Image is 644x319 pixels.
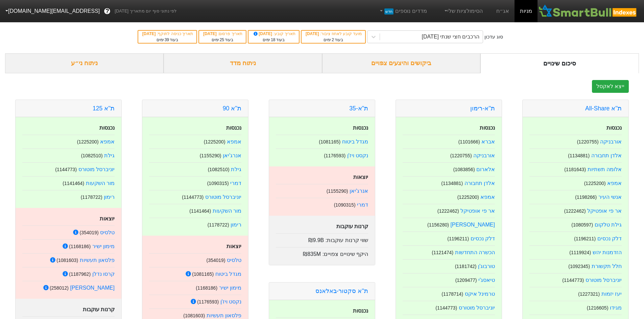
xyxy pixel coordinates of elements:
strong: נכנסות [226,125,241,131]
div: הרכבים חצי שנתי [DATE] [422,33,480,41]
small: ( 1081165 ) [192,271,214,277]
div: בעוד ימים [252,37,295,43]
span: 18 [271,37,275,42]
a: מור השקעות [213,208,241,214]
small: ( 1168186 ) [69,244,91,249]
a: גילת [104,153,115,158]
a: ת''א All-Share [585,105,622,112]
a: דמרי [230,180,241,186]
strong: קרנות עוקבות [83,307,115,312]
small: ( 1225200 ) [457,194,479,200]
a: אלומה תשתיות [588,166,622,172]
small: ( 1092345 ) [568,264,590,269]
div: סוג עדכון [484,33,503,41]
div: תאריך פרסום : [202,31,242,37]
a: אלדן תחבורה [464,180,495,186]
a: מגדל ביטוח [215,271,241,277]
div: ניתוח ני״ע [5,53,164,73]
span: ₪835M [303,251,321,257]
small: ( 1081165 ) [319,139,340,144]
a: דלק נכסים [597,236,622,241]
small: ( 1176593 ) [324,153,345,158]
small: ( 1156280 ) [427,222,449,228]
a: מימון ישיר [92,243,115,249]
small: ( 1134881 ) [441,181,463,186]
small: ( 1141464 ) [63,181,84,186]
span: 25 [220,37,224,42]
small: ( 1225200 ) [584,181,606,186]
strong: נכנסות [353,308,368,314]
a: אנשי העיר [598,194,622,200]
a: אלדן תחבורה [591,153,622,158]
a: טרמינל איקס [465,291,495,297]
span: ₪9.9B [308,237,324,243]
div: בעוד ימים [305,37,362,43]
small: ( 1121474 ) [432,250,453,255]
a: ת''א סקטור-באלאנס [315,288,368,294]
span: 39 [165,37,169,42]
a: מור השקעות [86,180,115,186]
div: ביקושים והיצעים צפויים [322,53,481,73]
a: נקסט ויז'ן [220,299,242,304]
a: יוניברסל מוטורס [586,277,622,283]
a: חלל תקשורת [592,263,622,269]
a: דמרי [357,202,368,208]
a: אמפא [100,139,115,144]
small: ( 1178722 ) [208,222,229,228]
small: ( 1119924 ) [569,250,591,255]
small: ( 1144773 ) [182,194,204,200]
small: ( 1181742 ) [455,264,477,269]
a: נקסט ויז'ן [347,153,368,158]
a: אנרג'יאן [223,153,241,158]
strong: יוצאות [353,174,368,180]
strong: נכנסות [480,125,495,131]
a: רימון [104,194,115,200]
small: ( 1144773 ) [562,277,584,283]
a: אר פי אופטיקל [587,208,622,214]
a: אנרג'יאן [350,188,368,194]
a: אר פי אופטיקל [460,208,495,214]
strong: נכנסות [99,125,115,131]
a: אמפא [607,180,622,186]
a: מדדים נוספיםחדש [376,4,430,18]
strong: נכנסות [606,125,622,131]
small: ( 1178722 ) [81,194,102,200]
small: ( 1216605 ) [587,305,609,311]
a: אורבניקה [473,153,495,158]
div: בעוד ימים [202,37,242,43]
a: מגידו [610,305,622,311]
a: רימון [231,222,241,228]
small: ( 1082510 ) [208,167,230,172]
a: ת"א-35 [349,105,368,112]
small: ( 1083856 ) [453,167,475,172]
a: ת''א 125 [93,105,115,112]
small: ( 1196211 ) [574,236,596,241]
small: ( 354019 ) [206,258,225,263]
span: [DATE] [203,31,218,36]
a: אלארום [476,166,495,172]
small: ( 1155290 ) [200,153,221,158]
small: ( 1080597 ) [571,222,593,228]
small: ( 1209477 ) [455,277,477,283]
small: ( 1090315 ) [334,202,356,208]
small: ( 1222462 ) [564,208,586,214]
small: ( 1155290 ) [327,188,348,194]
small: ( 1178714 ) [442,291,463,297]
a: טלסיס [100,230,115,235]
span: 2 [332,37,334,42]
small: ( 1196211 ) [447,236,469,241]
small: ( 1082510 ) [81,153,103,158]
a: ת''א-רימון [470,105,495,112]
small: ( 1222462 ) [437,208,459,214]
div: תאריך קובע : [252,31,295,37]
small: ( 1220755 ) [450,153,472,158]
span: לפי נתוני סוף יום מתאריך [DATE] [115,8,176,15]
a: אמפא [227,139,241,144]
small: ( 1168186 ) [196,285,217,291]
a: הזדמנות יהש [593,249,622,255]
small: ( 1144773 ) [435,305,457,311]
a: יוניברסל מוטורס [205,194,241,200]
a: יעז יזמות [601,291,622,297]
a: טורבוג'ן [478,263,495,269]
a: אמפא [480,194,495,200]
